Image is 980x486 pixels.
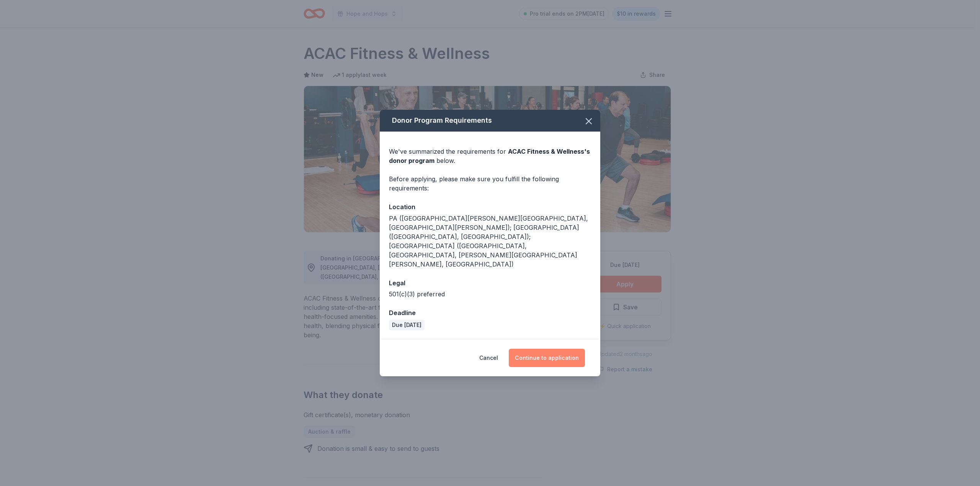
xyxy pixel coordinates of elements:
div: We've summarized the requirements for below. [389,147,591,165]
button: Continue to application [509,349,585,367]
div: 501(c)(3) preferred [389,289,591,299]
div: Donor Program Requirements [380,110,600,132]
div: PA ([GEOGRAPHIC_DATA][PERSON_NAME][GEOGRAPHIC_DATA], [GEOGRAPHIC_DATA][PERSON_NAME]); [GEOGRAPHIC... [389,214,591,269]
button: Cancel [479,349,498,367]
div: Legal [389,278,591,288]
div: Deadline [389,308,591,318]
div: Before applying, please make sure you fulfill the following requirements: [389,174,591,193]
div: Due [DATE] [389,320,425,330]
div: Location [389,202,591,212]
